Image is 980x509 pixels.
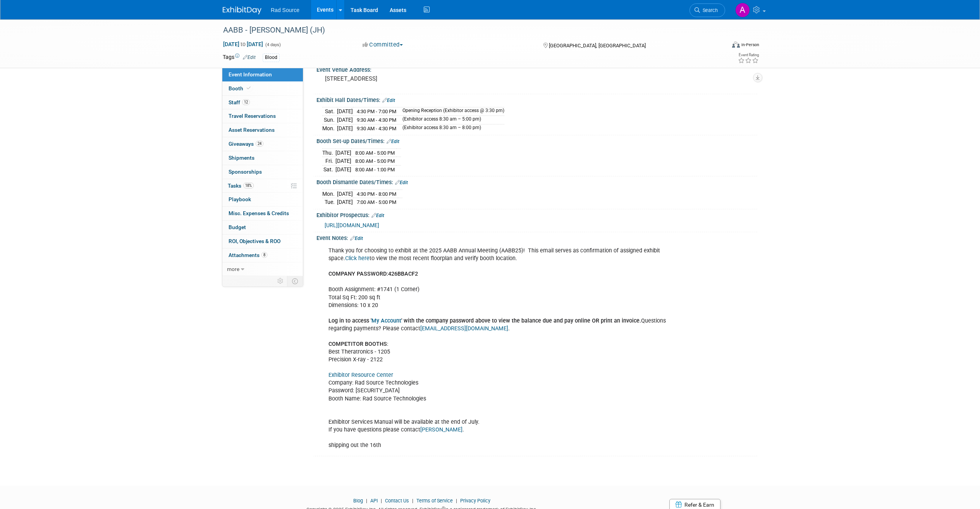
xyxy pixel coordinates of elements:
[222,207,303,220] a: Misc. Expenses & Credits
[222,165,303,179] a: Sponsorships
[357,109,396,114] span: 4:30 PM - 7:00 PM
[335,157,351,166] td: [DATE]
[335,165,351,173] td: [DATE]
[316,176,757,186] div: Booth Dismantle Dates/Times:
[460,498,490,504] a: Privacy Policy
[229,127,275,133] span: Asset Reservations
[322,157,335,166] td: Fri.
[316,135,757,145] div: Booth Set-up Dates/Times:
[229,141,263,147] span: Giveaways
[365,341,387,347] b: BOOTHS
[256,141,263,147] span: 24
[229,155,254,161] span: Shipments
[398,107,504,116] td: Opening Reception (Exhibitor access @ 3:30 pm)
[355,150,395,156] span: 8:00 AM - 5:00 PM
[325,222,379,228] a: [URL][DOMAIN_NAME]
[370,498,378,504] a: API
[229,99,250,105] span: Staff
[243,55,256,60] a: Edit
[222,221,303,234] a: Budget
[735,3,750,17] img: Armando Arellano
[382,98,395,103] a: Edit
[229,210,289,216] span: Misc. Expenses & Credits
[322,198,337,206] td: Tue.
[337,198,353,206] td: [DATE]
[738,53,759,57] div: Event Rating
[222,68,303,81] a: Event Information
[337,124,353,132] td: [DATE]
[229,71,272,78] span: Event Information
[229,238,280,244] span: ROI, Objectives & ROO
[322,190,337,198] td: Mon.
[229,85,252,91] span: Booth
[261,252,267,258] span: 8
[410,498,415,504] span: |
[229,224,246,230] span: Budget
[337,116,353,124] td: [DATE]
[222,96,303,109] a: Staff12
[398,116,504,124] td: (Exhibitor access 8:30 am – 5:00 pm)
[247,86,251,90] i: Booth reservation complete
[222,248,303,262] a: Attachments8
[322,148,335,157] td: Thu.
[416,498,453,504] a: Terms of Service
[328,271,388,277] b: COMPANY PASSWORD:
[364,498,369,504] span: |
[316,209,757,219] div: Exhibitor Prospectus:
[420,325,508,332] a: [EMAIL_ADDRESS][DOMAIN_NAME]
[350,236,363,241] a: Edit
[388,271,418,277] b: 426BBACF2
[229,252,267,258] span: Attachments
[239,41,247,47] span: to
[420,426,462,433] a: [PERSON_NAME]
[357,117,396,123] span: 9:30 AM - 4:30 PM
[222,82,303,95] a: Booth
[222,137,303,151] a: Giveaways24
[274,276,287,286] td: Personalize Event Tab Strip
[322,124,337,132] td: Mon.
[323,243,672,453] div: Thank you for choosing to exhibit at the 2025 AABB Annual Meeting (AABB25)! This email serves as ...
[454,498,459,504] span: |
[337,107,353,116] td: [DATE]
[353,498,363,504] a: Blog
[322,116,337,124] td: Sun.
[549,43,646,48] span: [GEOGRAPHIC_DATA], [GEOGRAPHIC_DATA]
[223,53,256,62] td: Tags
[229,113,276,119] span: Travel Reservations
[322,165,335,173] td: Sat.
[732,41,740,48] img: Format-Inperson.png
[222,179,303,193] a: Tasks18%
[379,498,384,504] span: |
[222,151,303,165] a: Shipments
[228,183,254,189] span: Tasks
[222,123,303,137] a: Asset Reservations
[689,3,725,17] a: Search
[741,42,759,48] div: In-Person
[222,235,303,248] a: ROI, Objectives & ROO
[328,372,393,378] a: Exhibitor Resource Center
[355,167,395,173] span: 8:00 AM - 1:00 PM
[328,341,363,347] b: COMPETITOR
[223,7,261,14] img: ExhibitDay
[328,317,641,324] b: Log in to access ' ' with the company password above to view the balance due and pay online OR pr...
[357,199,396,205] span: 7:00 AM - 5:00 PM
[265,42,281,47] span: (4 days)
[316,232,757,242] div: Event Notes:
[223,41,263,48] span: [DATE] [DATE]
[700,7,718,13] span: Search
[229,169,262,175] span: Sponsorships
[222,193,303,206] a: Playbook
[387,139,399,144] a: Edit
[345,255,370,262] a: Click here
[222,262,303,276] a: more
[242,99,250,105] span: 12
[222,109,303,123] a: Travel Reservations
[271,7,299,13] span: Rad Source
[227,266,239,272] span: more
[322,107,337,116] td: Sat.
[335,148,351,157] td: [DATE]
[229,196,251,202] span: Playbook
[357,126,396,131] span: 9:30 AM - 4:30 PM
[325,75,492,82] pre: [STREET_ADDRESS]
